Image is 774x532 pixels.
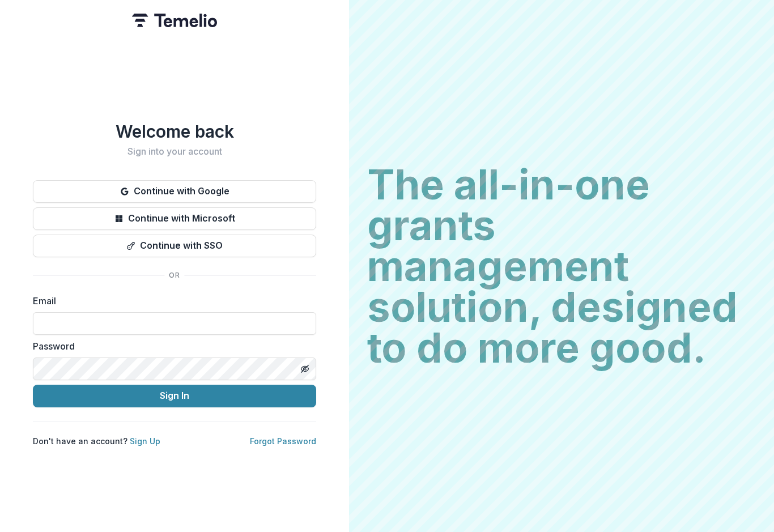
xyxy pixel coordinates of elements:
button: Sign In [33,385,316,407]
button: Toggle password visibility [296,360,314,378]
h1: Welcome back [33,121,316,142]
h2: Sign into your account [33,146,316,157]
button: Continue with SSO [33,235,316,257]
img: Temelio [132,14,217,27]
a: Sign Up [130,436,160,446]
label: Password [33,339,309,353]
p: Don't have an account? [33,435,160,447]
button: Continue with Google [33,180,316,203]
button: Continue with Microsoft [33,207,316,230]
a: Forgot Password [250,436,316,446]
label: Email [33,294,309,308]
